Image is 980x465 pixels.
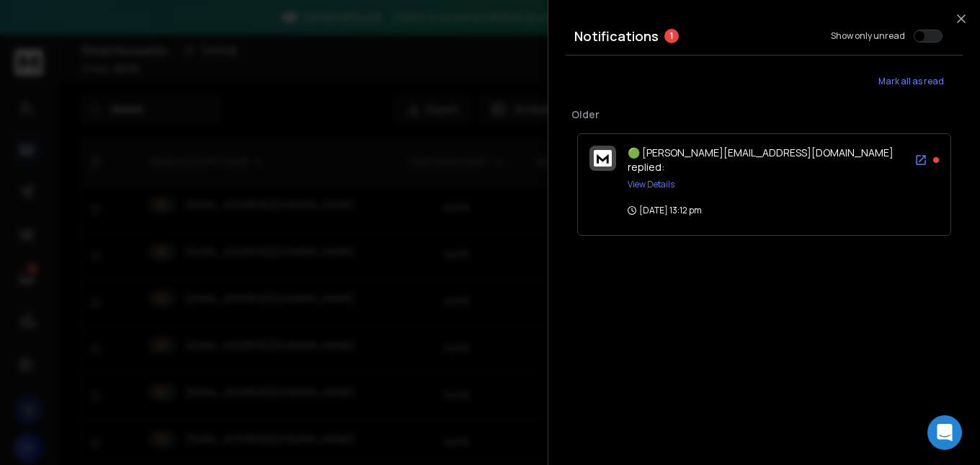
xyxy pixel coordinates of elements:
h3: Notifications [574,26,659,46]
p: Older [571,107,957,122]
span: 1 [664,29,679,43]
span: Mark all as read [878,76,944,87]
img: logo [594,150,612,167]
span: 🟢 [PERSON_NAME][EMAIL_ADDRESS][DOMAIN_NAME] replied: [628,146,894,174]
button: Mark all as read [859,67,963,96]
p: [DATE] 13:12 pm [628,205,702,216]
div: Open Intercom Messenger [927,415,962,450]
button: View Details [628,179,674,190]
label: Show only unread [831,30,905,42]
